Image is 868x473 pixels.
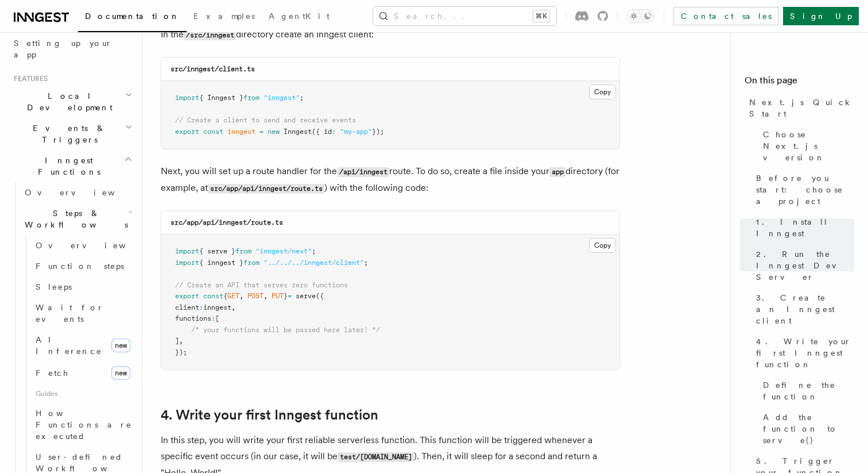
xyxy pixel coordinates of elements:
a: Function steps [31,256,135,276]
span: How Functions are executed [36,409,132,441]
span: // Create an API that serves zero functions [175,281,348,289]
span: Steps & Workflows [20,207,128,230]
button: Copy [589,238,616,253]
span: POST [247,292,263,300]
span: AI Inference [36,335,102,356]
a: 3. Create an Inngest client [751,287,854,331]
span: 1. Install Inngest [756,216,854,239]
span: User-defined Workflows [36,452,139,473]
span: "my-app" [340,128,372,136]
span: import [175,247,199,255]
button: Copy [589,84,616,99]
a: Overview [31,235,135,256]
span: Next.js Quick Start [749,97,854,120]
a: Wait for events [31,297,135,329]
a: Sleeps [31,276,135,297]
span: const [203,128,223,136]
a: 4. Write your first Inngest function [161,407,378,423]
span: Sleeps [36,282,72,291]
span: AgentKit [269,11,330,21]
span: PUT [272,292,284,300]
span: from [243,259,259,267]
span: Choose Next.js version [763,129,854,163]
span: } [284,292,288,300]
span: ({ [316,292,324,300]
span: new [268,128,280,136]
span: , [231,303,235,312]
a: Before you start: choose a project [751,168,854,211]
span: { [223,292,227,300]
span: Features [9,74,48,83]
a: AgentKit [262,3,336,31]
span: Define the function [763,379,854,402]
span: Before you start: choose a project [756,172,854,207]
span: Overview [36,241,154,250]
h4: On this page [745,74,854,92]
span: Examples [193,11,255,21]
span: = [259,128,263,136]
button: Local Development [9,86,135,118]
button: Toggle dark mode [627,9,654,23]
span: import [175,259,199,267]
span: : [211,314,215,322]
span: 2. Run the Inngest Dev Server [756,248,854,283]
span: , [179,337,183,345]
a: Sign Up [783,7,859,25]
span: serve [296,292,316,300]
code: /src/inngest [184,30,236,40]
span: Inngest [284,128,312,136]
span: // Create a client to send and receive events [175,116,356,124]
span: functions [175,314,211,322]
span: : [332,128,336,136]
button: Inngest Functions [9,150,135,182]
a: Documentation [78,3,187,32]
a: Fetchnew [31,362,135,384]
span: Setting up your app [14,39,113,59]
span: ] [175,337,179,345]
a: 1. Install Inngest [751,211,854,244]
span: Events & Triggers [9,122,125,145]
code: test/[DOMAIN_NAME] [338,452,414,462]
code: src/app/api/inngest/route.ts [170,218,283,226]
span: = [288,292,292,300]
a: Contact sales [673,7,778,25]
a: Choose Next.js version [758,124,854,168]
span: : [199,303,203,312]
span: "../../../inngest/client" [263,259,364,267]
a: Setting up your app [9,33,135,65]
span: Documentation [85,11,180,21]
span: inngest [227,128,255,136]
code: src/app/api/inngest/route.ts [208,184,324,194]
span: ; [300,94,304,102]
span: new [111,339,130,352]
span: Overview [25,188,143,197]
span: Guides [31,384,135,403]
span: 3. Create an Inngest client [756,292,854,326]
span: , [263,292,268,300]
span: }); [175,348,187,356]
span: }); [372,128,384,136]
span: 4. Write your first Inngest function [756,336,854,370]
span: ; [364,259,368,267]
span: Function steps [36,262,124,271]
span: import [175,94,199,102]
span: { inngest } [199,259,243,267]
a: Define the function [758,375,854,407]
span: inngest [203,303,231,312]
p: In the directory create an Inngest client: [161,26,620,43]
button: Search...⌘K [373,7,556,25]
span: Add the function to serve() [763,412,854,446]
span: /* your functions will be passed here later! */ [191,326,380,334]
span: GET [227,292,239,300]
span: export [175,292,199,300]
span: const [203,292,223,300]
span: from [235,247,251,255]
a: Add the function to serve() [758,407,854,451]
button: Steps & Workflows [20,203,135,235]
span: new [111,366,130,380]
span: from [243,94,259,102]
span: export [175,128,199,136]
span: "inngest" [263,94,300,102]
button: Events & Triggers [9,118,135,150]
a: How Functions are executed [31,403,135,447]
